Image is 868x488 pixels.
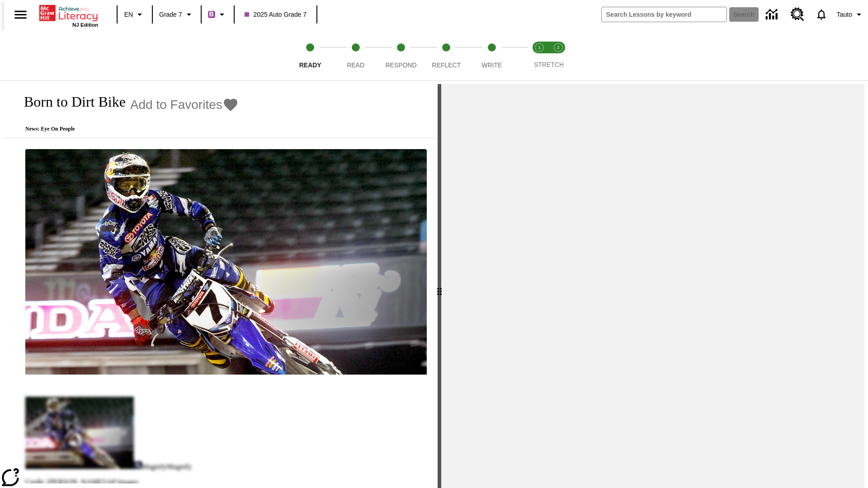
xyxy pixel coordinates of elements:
[124,10,133,19] span: EN
[284,31,336,80] button: Ready step 1 of 5
[545,31,571,80] button: Stretch Respond step 2 of 2
[329,31,382,80] button: Read step 2 of 5
[347,61,364,69] span: Read
[420,31,472,80] button: Reflect step 4 of 5
[130,97,239,113] button: Add to Favorites - Born to Dirt Bike
[810,3,833,26] a: Notifications
[432,61,461,69] span: Reflect
[299,61,321,69] span: Ready
[375,31,427,80] button: Respond step 3 of 5
[837,10,852,19] span: Tauto
[526,31,552,80] button: Stretch Read step 1 of 2
[7,1,34,28] button: Open side menu
[538,45,540,50] text: 1
[441,84,864,488] div: activity
[760,2,785,27] a: Data Center
[39,3,98,28] div: Home
[438,84,441,488] div: Press Enter or Spacebar and then press right and left arrow keys to move the slider
[120,6,149,23] button: Language: EN, Select a language
[25,149,427,375] img: Motocross racer James Stewart flies through the air on his dirt bike.
[14,126,239,132] p: News: Eye On People
[833,6,868,23] button: Profile/Settings
[245,10,307,19] span: 2025 Auto Grade 7
[209,9,214,20] span: B
[602,7,726,22] input: search field
[159,10,182,19] span: Grade 7
[4,84,438,483] div: reading
[130,98,222,112] span: Add to Favorites
[204,6,231,23] button: Boost Class color is purple. Change class color
[156,6,198,23] button: Grade: Grade 7, Select a grade
[466,31,518,80] button: Write step 5 of 5
[481,61,502,69] span: Write
[14,94,126,110] h1: Born to Dirt Bike
[385,61,416,69] span: Respond
[557,45,559,50] text: 2
[534,61,564,68] span: STRETCH
[72,22,98,28] span: NJ Edition
[785,2,810,27] a: Resource Center, Will open in new tab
